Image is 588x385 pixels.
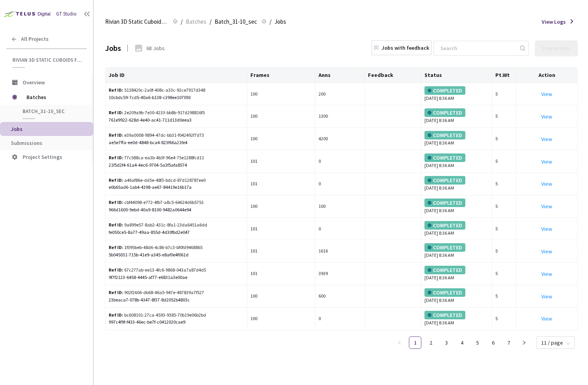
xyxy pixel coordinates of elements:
div: Jobs [105,42,121,54]
a: View [541,113,552,120]
span: Batch_31-10_sec [215,17,257,26]
div: 77c588ca-ea3b-4b3f-96e4-75e1288fcd11 [109,154,208,162]
td: 100 [247,83,315,106]
div: bc608101-27ca-4593-9385-70b19e06b2bd [109,312,208,319]
b: Ref ID: [109,244,123,250]
td: 600 [315,285,365,308]
td: 5 [492,240,516,263]
div: COMPLETED [424,108,465,117]
th: Job ID [106,68,247,83]
a: View [541,293,552,300]
td: 100 [247,285,315,308]
td: 100 [247,195,315,218]
div: Page Size [537,336,575,346]
a: View [541,270,552,277]
span: Rivian 3D Static Cuboids fixed[2024-25] [105,17,168,26]
div: 9a899e57-8ab2-431c-8fa1-23da6451a6dd [109,221,208,229]
td: 100 [247,105,315,128]
li: 1 [409,336,421,349]
div: COMPLETED [424,221,465,230]
b: Ref ID: [109,87,123,93]
li: 4 [456,336,468,349]
td: 5 [492,105,516,128]
td: 4200 [315,128,365,150]
div: 1f095beb-48d6-4c86-b7c3-bf0fd9468865 [109,244,208,251]
div: 2e209a9b-7e30-4233-bb8b-917d298816f5 [109,109,208,117]
li: Next Page [518,336,530,349]
li: / [181,17,183,26]
td: 5 [492,83,516,106]
div: COMPLETED [424,288,465,297]
li: 6 [487,336,499,349]
td: 5 [492,128,516,150]
b: Ref ID: [109,155,123,160]
div: cbf44098-e772-4fb7-a8c5-64624d6b5753 [109,199,208,206]
div: COMPLETED [424,243,465,252]
span: left [397,340,402,345]
td: 5 [492,218,516,240]
div: [DATE] 8:36 AM [424,176,489,192]
div: GT Studio [56,10,77,18]
div: [DATE] 8:36 AM [424,243,489,259]
div: a46af86e-dd5e-48f3-bdcd-87d128787ee0 [109,177,208,184]
div: [DATE] 8:36 AM [424,199,489,214]
div: [DATE] 8:36 AM [424,288,489,304]
a: 5 [472,337,483,348]
div: COMPLETED [424,153,465,162]
div: COMPLETED [424,176,465,185]
div: e39a0008-9894-47dc-bb31-f042492f7d73 [109,132,208,139]
span: 11 / page [541,337,570,348]
button: left [393,336,406,349]
span: Batch_31-10_sec [23,108,80,115]
span: Jobs [275,17,286,26]
li: 3 [440,336,452,349]
td: 5 [492,263,516,285]
th: Feedback [365,68,422,83]
span: Batches [26,89,80,105]
span: Jobs [11,125,23,132]
input: Search [436,41,519,55]
a: View [541,158,552,165]
span: Rivian 3D Static Cuboids fixed[2024-25] [12,57,82,63]
div: 5138420c-2a0f-408c-a33c-92ce7917d348 [109,87,208,94]
li: Previous Page [393,336,406,349]
div: COMPLETED [424,86,465,95]
a: View [541,315,552,322]
b: Ref ID: [109,110,123,115]
span: Overview [23,79,45,86]
a: Batches [184,17,208,26]
td: 100 [315,195,365,218]
div: [DATE] 8:36 AM [424,311,489,327]
a: View [541,180,552,187]
td: 1300 [315,105,365,128]
div: 761e9922-628d-4e40-ac41-711d13d0eea3 [109,117,244,124]
div: 9f7f2123-6458-4445-af77-e6831a3e00ae [109,274,244,281]
td: 3939 [315,263,365,285]
td: 0 [315,150,365,173]
div: [DATE] 8:36 AM [424,86,489,102]
td: 101 [247,150,315,173]
td: 101 [247,218,315,240]
div: 23beaca7-078b-4347-8f37-8d2052b4803c [109,296,244,304]
div: [DATE] 8:36 AM [424,153,489,169]
th: Action [516,68,578,83]
td: 200 [315,83,365,106]
li: / [209,17,211,26]
td: 0 [315,218,365,240]
td: 0 [315,308,365,330]
td: 101 [247,173,315,195]
li: 2 [424,336,437,349]
li: 7 [502,336,515,349]
a: 3 [440,337,452,348]
div: 5b045031-715b-41e9-a345-e8af0e4f061d [109,251,244,259]
a: 7 [503,337,514,348]
b: Ref ID: [109,222,123,228]
div: COMPLETED [424,266,465,274]
a: 4 [456,337,468,348]
td: 100 [247,308,315,330]
a: View [541,248,552,255]
div: e0b65ad6-1ab4-4398-ae67-84419e16b17a [109,184,244,191]
td: 100 [247,128,315,150]
div: COMPLETED [424,311,465,319]
td: 5 [492,195,516,218]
